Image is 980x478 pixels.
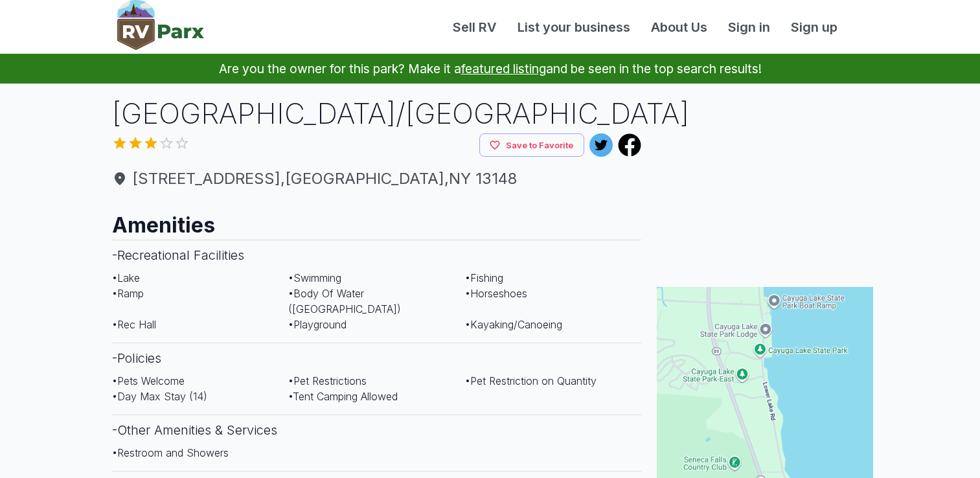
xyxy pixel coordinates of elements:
span: • Lake [112,271,140,284]
span: • Fishing [465,271,503,284]
span: • Pet Restriction on Quantity [465,374,597,387]
button: Save to Favorite [479,133,584,157]
iframe: Advertisement [657,94,873,256]
span: • Restroom and Showers [112,446,229,459]
span: • Tent Camping Allowed [288,390,398,403]
a: featured listing [461,61,546,76]
a: Sell RV [442,17,507,37]
span: • Body Of Water ([GEOGRAPHIC_DATA]) [288,287,401,315]
span: • Kayaking/Canoeing [465,318,562,331]
p: Are you the owner for this park? Make it a and be seen in the top search results! [16,54,964,84]
h2: Amenities [112,201,642,240]
span: • Horseshoes [465,287,527,300]
h3: - Policies [112,343,642,373]
h3: - Recreational Facilities [112,240,642,270]
a: List your business [507,17,641,37]
a: [STREET_ADDRESS],[GEOGRAPHIC_DATA],NY 13148 [112,167,642,190]
span: • Playground [288,318,347,331]
span: • Pet Restrictions [288,374,367,387]
a: Sign in [718,17,781,37]
span: [STREET_ADDRESS] , [GEOGRAPHIC_DATA] , NY 13148 [112,167,642,190]
span: • Pets Welcome [112,374,185,387]
span: • Ramp [112,287,144,300]
h1: [GEOGRAPHIC_DATA]/[GEOGRAPHIC_DATA] [112,94,642,133]
span: • Rec Hall [112,318,156,331]
span: • Swimming [288,271,341,284]
span: • Day Max Stay (14) [112,390,207,403]
a: Sign up [781,17,848,37]
h3: - Other Amenities & Services [112,415,642,445]
a: About Us [641,17,718,37]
